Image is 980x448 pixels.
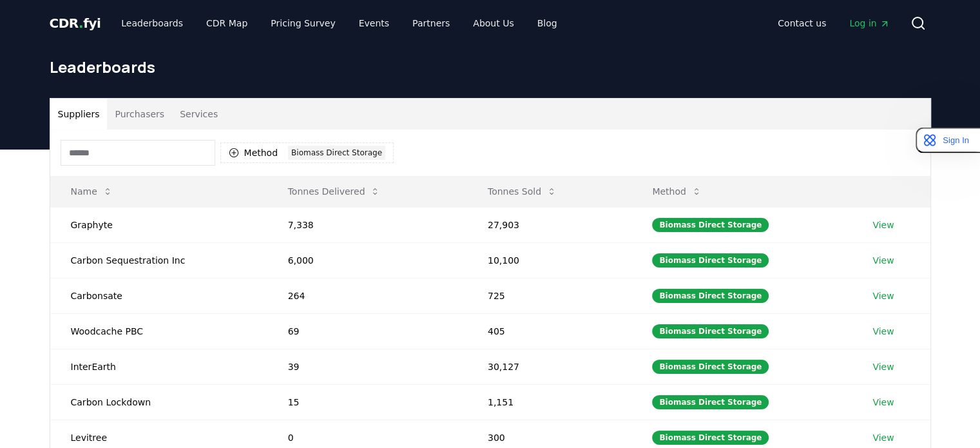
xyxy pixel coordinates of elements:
[61,179,123,204] button: Name
[50,14,101,32] a: CDR.fyi
[467,349,631,384] td: 30,127
[50,384,267,420] td: Carbon Lockdown
[50,313,267,349] td: Woodcache PBC
[288,146,385,160] div: Biomass Direct Storage
[652,289,769,303] div: Biomass Direct Storage
[652,324,769,338] div: Biomass Direct Storage
[220,142,394,163] button: MethodBiomass Direct Storage
[267,313,467,349] td: 69
[642,179,712,204] button: Method
[267,207,467,242] td: 7,338
[278,179,391,204] button: Tonnes Delivered
[872,360,894,373] a: View
[111,12,567,35] nav: Main
[839,12,899,35] a: Log in
[172,99,226,130] button: Services
[872,289,894,302] a: View
[196,12,258,35] a: CDR Map
[652,218,769,232] div: Biomass Direct Storage
[402,12,460,35] a: Partners
[50,207,267,242] td: Graphyte
[652,395,769,409] div: Biomass Direct Storage
[872,219,894,231] a: View
[652,360,769,374] div: Biomass Direct Storage
[50,242,267,278] td: Carbon Sequestration Inc
[267,384,467,420] td: 15
[467,207,631,242] td: 27,903
[767,12,899,35] nav: Main
[652,253,769,268] div: Biomass Direct Storage
[872,396,894,409] a: View
[267,278,467,313] td: 264
[527,12,568,35] a: Blog
[50,278,267,313] td: Carbonsate
[50,15,101,31] span: CDR fyi
[872,254,894,267] a: View
[872,431,894,444] a: View
[767,12,836,35] a: Contact us
[463,12,524,35] a: About Us
[349,12,399,35] a: Events
[50,99,108,130] button: Suppliers
[267,242,467,278] td: 6,000
[79,15,83,31] span: .
[467,278,631,313] td: 725
[267,349,467,384] td: 39
[107,99,172,130] button: Purchasers
[467,313,631,349] td: 405
[260,12,345,35] a: Pricing Survey
[849,17,889,30] span: Log in
[50,349,267,384] td: InterEarth
[111,12,193,35] a: Leaderboards
[50,57,931,77] h1: Leaderboards
[652,431,769,445] div: Biomass Direct Storage
[477,179,567,204] button: Tonnes Sold
[467,384,631,420] td: 1,151
[467,242,631,278] td: 10,100
[872,325,894,338] a: View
